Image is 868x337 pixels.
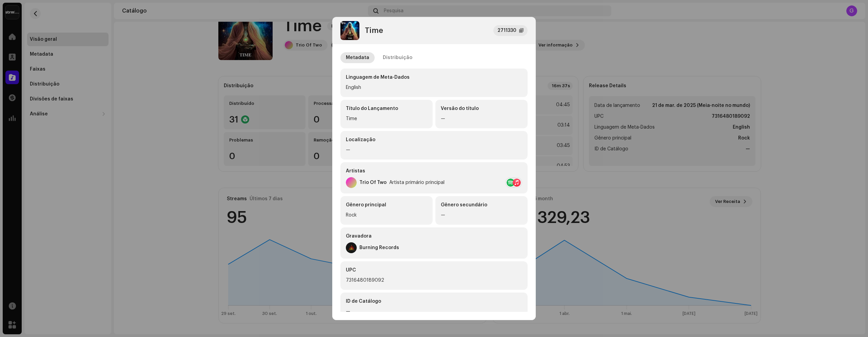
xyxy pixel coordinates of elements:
[346,105,427,112] div: Título do Lançamento
[346,146,522,154] div: —
[340,21,359,40] img: 421bf29a-2a1d-43a8-8826-b01493bff856
[441,115,522,123] div: —
[441,211,522,219] div: —
[346,242,357,253] img: 32f90a06-c267-4364-8095-4e77a210a997
[389,180,445,185] div: Artista primário principal
[346,52,369,63] div: Metadata
[346,298,522,305] div: ID de Catálogo
[346,74,522,81] div: Linguagem de Meta-Dados
[359,245,399,250] div: Burning Records
[346,115,427,123] div: Time
[346,267,522,274] div: UPC
[346,233,522,240] div: Gravadora
[346,202,427,208] div: Gênero principal
[346,211,427,219] div: Rock
[383,52,412,63] div: Distribuição
[346,307,522,316] div: —
[346,83,522,92] div: English
[441,105,522,112] div: Versão do título
[359,180,387,185] div: Trio Of Two
[346,276,522,284] div: 7316480189092
[346,168,522,174] div: Artistas
[365,26,383,35] div: Time
[497,26,516,35] div: 2711330
[441,202,522,208] div: Gênero secundário
[346,136,522,143] div: Localização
